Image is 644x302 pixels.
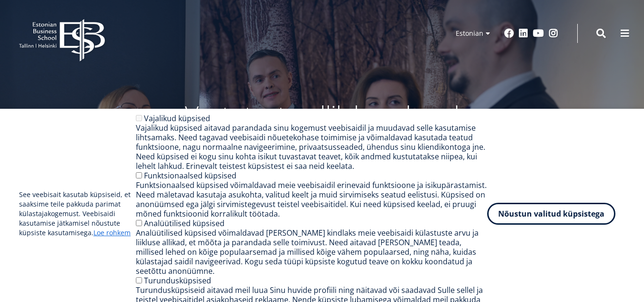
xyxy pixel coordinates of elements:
[519,29,528,38] a: Linkedin
[144,218,225,229] label: Analüütilised küpsised
[136,123,487,171] div: Vajalikud küpsised aitavad parandada sinu kogemust veebisaidil ja muudavad selle kasutamise lihts...
[136,180,487,219] div: Funktsionaalsed küpsised võimaldavad meie veebisaidil erinevaid funktsioone ja isikupärastamist. ...
[487,203,615,225] button: Nõustun valitud küpsistega
[70,100,575,129] p: Vastutusteadlik kogukond
[533,29,544,38] a: Youtube
[93,228,131,238] a: Loe rohkem
[144,113,210,124] label: Vajalikud küpsised
[549,29,558,38] a: Instagram
[19,190,136,238] p: See veebisait kasutab küpsiseid, et saaksime teile pakkuda parimat külastajakogemust. Veebisaidi ...
[144,275,211,286] label: Turundusküpsised
[504,29,514,38] a: Facebook
[144,170,236,181] label: Funktsionaalsed küpsised
[136,228,487,276] div: Analüütilised küpsised võimaldavad [PERSON_NAME] kindlaks meie veebisaidi külastuste arvu ja liik...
